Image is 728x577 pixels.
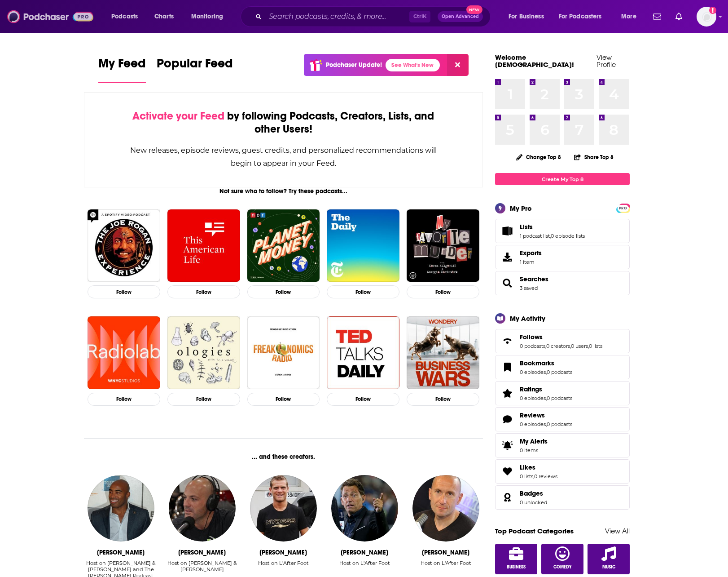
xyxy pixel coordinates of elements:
button: Follow [247,393,320,406]
span: Likes [520,463,535,471]
p: Podchaser Update! [326,61,382,69]
a: Gilbert Brisbois [412,475,479,541]
img: Brandon Tierney [169,475,235,541]
a: Lists [520,223,585,231]
span: Ctrl K [409,11,430,22]
div: Host on L'After Foot [258,560,309,566]
span: Likes [495,459,630,484]
img: Radiolab [88,316,160,389]
span: Lists [495,219,630,243]
span: 1 item [520,259,542,265]
span: Exports [520,249,542,257]
a: Business [495,544,537,574]
a: Create My Top 8 [495,173,630,185]
input: Search podcasts, credits, & more... [265,9,409,24]
a: Lists [498,225,516,237]
a: 0 podcasts [520,343,545,349]
img: Podchaser - Follow, Share and Rate Podcasts [7,8,93,25]
div: Host on [PERSON_NAME] & [PERSON_NAME] [165,560,239,573]
button: Open AdvancedNew [438,11,483,22]
a: View Profile [596,53,616,69]
a: 0 episodes [520,421,546,427]
a: Exports [495,245,630,269]
button: Follow [407,285,479,298]
span: Comedy [553,564,572,570]
span: , [546,395,547,401]
img: Jerome Rothen [250,475,316,541]
span: Badges [495,485,630,510]
a: Searches [520,275,548,283]
a: 0 reviews [534,473,557,479]
div: Brandon Tierney [178,549,226,556]
span: Business [507,564,526,570]
a: Music [588,544,630,574]
a: 0 podcasts [547,395,572,401]
span: Ratings [495,381,630,405]
img: My Favorite Murder with Karen Kilgariff and Georgia Hardstark [407,209,479,282]
a: Follows [520,333,602,341]
a: Ratings [498,387,516,399]
a: 0 episodes [520,395,546,401]
img: TED Talks Daily [327,316,399,389]
span: Reviews [495,407,630,431]
img: The Joe Rogan Experience [88,209,160,282]
div: Search podcasts, credits, & more... [249,6,499,27]
button: Follow [88,393,160,406]
span: Searches [495,271,630,295]
span: Charts [154,10,174,23]
img: Business Wars [407,316,479,389]
a: 0 podcasts [547,421,572,427]
span: Badges [520,489,543,497]
a: Welcome [DEMOGRAPHIC_DATA]! [495,53,574,69]
span: Open Advanced [442,14,479,19]
span: , [545,343,546,349]
a: Charts [149,9,179,24]
button: Share Top 8 [574,148,614,166]
span: Reviews [520,411,545,419]
span: Exports [498,251,516,263]
a: Show notifications dropdown [672,9,686,24]
div: New releases, episode reviews, guest credits, and personalized recommendations will begin to appe... [129,144,438,170]
a: Bookmarks [498,361,516,373]
span: My Feed [98,56,146,76]
a: Planet Money [247,209,320,282]
span: , [546,421,547,427]
div: My Pro [510,204,532,213]
a: Reviews [520,411,572,419]
div: Host on L'After Foot [339,560,390,566]
a: See What's New [386,59,440,71]
a: Popular Feed [157,56,233,83]
a: Comedy [541,544,583,574]
button: Follow [88,285,160,298]
button: Follow [167,393,240,406]
span: For Podcasters [559,10,602,23]
span: Popular Feed [157,56,233,76]
span: Ratings [520,385,542,393]
button: open menu [105,9,149,24]
button: open menu [502,9,555,24]
a: 0 episode lists [551,233,585,239]
span: Logged in as riccas [697,7,716,27]
a: Freakonomics Radio [247,316,320,389]
button: Follow [327,285,399,298]
span: Music [602,564,615,570]
span: For Business [509,10,544,23]
span: Lists [520,223,533,231]
span: 0 items [520,447,548,453]
button: Change Top 8 [511,151,566,163]
a: Likes [498,465,516,478]
div: My Activity [510,314,545,323]
span: , [570,343,571,349]
a: Badges [498,491,516,504]
a: 0 unlocked [520,499,547,506]
button: Follow [327,393,399,406]
a: This American Life [167,209,240,282]
span: , [550,233,551,239]
a: My Alerts [495,433,630,457]
a: 0 episodes [520,369,546,375]
a: Reviews [498,413,516,426]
